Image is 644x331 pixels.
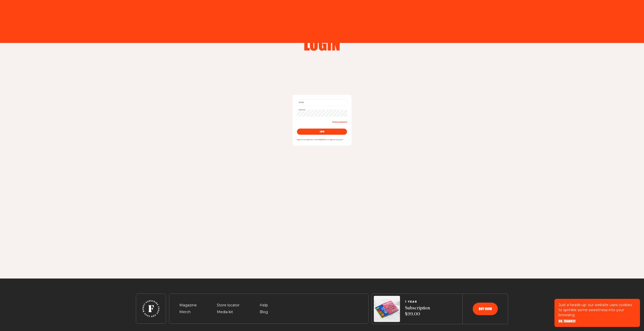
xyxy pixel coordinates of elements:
span: 1 YEAR [405,300,430,303]
button: OK, THANKS! [558,319,576,323]
span: Forgot password [332,121,347,123]
label: Password [298,108,306,111]
span: Magazine [179,302,197,308]
img: Magazines image [374,296,400,322]
span: Store locator [217,302,239,308]
span: Blog [260,309,268,315]
input: Password [297,110,347,116]
span: Help [260,302,268,308]
span: Merch [179,309,191,315]
button: login [297,129,347,135]
span: Buy now [479,307,492,311]
input: Email [297,99,347,106]
a: Store locator [217,303,239,307]
button: Buy now [473,303,498,315]
span: Subscription $99.00 [405,305,430,318]
span: login [320,131,325,133]
a: Forgot password [332,121,347,124]
a: Media kit [217,310,233,314]
a: Magazine [179,303,197,307]
a: Register [318,139,326,141]
span: Media kit [217,309,233,315]
a: Help [260,303,268,307]
p: Just a heads-up: our website uses cookies to sprinkle some sweetness into your browsing. [558,302,636,317]
a: Blog [260,310,268,314]
h2: Login [258,36,386,52]
a: Merch [179,310,191,314]
p: New to our platform? Click to create an account! [297,138,347,141]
